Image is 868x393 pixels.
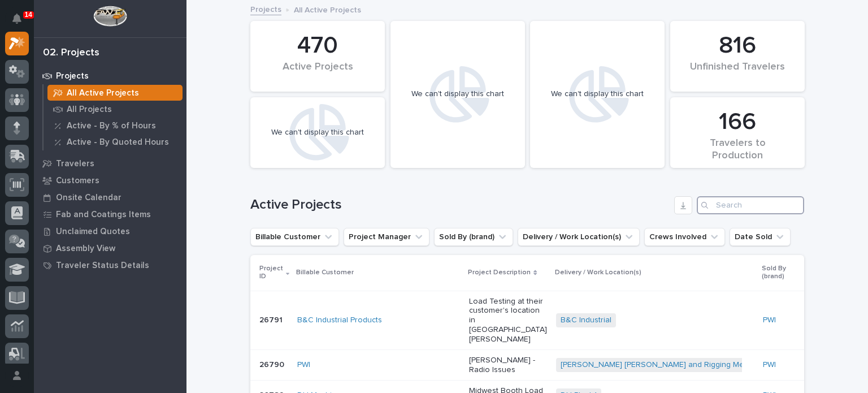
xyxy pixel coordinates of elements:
[56,210,151,220] p: Fab and Coatings Items
[34,240,186,257] a: Assembly View
[56,244,115,254] p: Assembly View
[34,206,186,223] a: Fab and Coatings Items
[644,228,725,246] button: Crews Involved
[14,14,29,32] div: Notifications14
[34,257,186,274] a: Traveler Status Details
[469,356,547,375] p: [PERSON_NAME] - Radio Issues
[34,189,186,206] a: Onsite Calendar
[555,266,641,279] p: Delivery / Work Location(s)
[93,6,127,27] img: Workspace Logo
[56,227,130,237] p: Unclaimed Quotes
[561,360,751,370] a: [PERSON_NAME] [PERSON_NAME] and Rigging Meta
[259,262,283,283] p: Project ID
[294,3,361,15] p: All Active Projects
[689,137,785,161] div: Travelers to Production
[689,32,785,60] div: 816
[67,105,112,115] p: All Projects
[44,85,186,101] a: All Active Projects
[25,11,32,19] p: 14
[250,197,670,213] h1: Active Projects
[34,67,186,84] a: Projects
[730,228,791,246] button: Date Sold
[762,262,805,283] p: Sold By (brand)
[250,228,339,246] button: Billable Customer
[344,228,429,246] button: Project Manager
[34,172,186,189] a: Customers
[259,358,287,370] p: 26790
[763,316,776,325] a: PWI
[434,228,513,246] button: Sold By (brand)
[469,297,547,344] p: Load Testing at their customer's location in [GEOGRAPHIC_DATA][PERSON_NAME]
[518,228,640,246] button: Delivery / Work Location(s)
[56,176,99,186] p: Customers
[689,108,785,136] div: 166
[297,360,310,370] a: PWI
[34,155,186,172] a: Travelers
[5,7,29,31] button: Notifications
[67,121,156,131] p: Active - By % of Hours
[44,134,186,150] a: Active - By Quoted Hours
[271,128,364,137] div: We can't display this chart
[67,88,139,98] p: All Active Projects
[270,61,366,85] div: Active Projects
[296,266,354,279] p: Billable Customer
[56,159,94,169] p: Travelers
[468,266,531,279] p: Project Description
[697,196,804,214] input: Search
[270,32,366,60] div: 470
[44,101,186,117] a: All Projects
[56,71,89,81] p: Projects
[56,193,121,203] p: Onsite Calendar
[44,118,186,133] a: Active - By % of Hours
[561,316,611,325] a: B&C Industrial
[250,2,281,15] a: Projects
[297,316,382,325] a: B&C Industrial Products
[411,89,504,99] div: We can't display this chart
[56,261,149,271] p: Traveler Status Details
[34,223,186,240] a: Unclaimed Quotes
[259,313,285,325] p: 26791
[67,137,169,148] p: Active - By Quoted Hours
[43,47,99,59] div: 02. Projects
[763,360,776,370] a: PWI
[551,89,644,99] div: We can't display this chart
[689,61,785,85] div: Unfinished Travelers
